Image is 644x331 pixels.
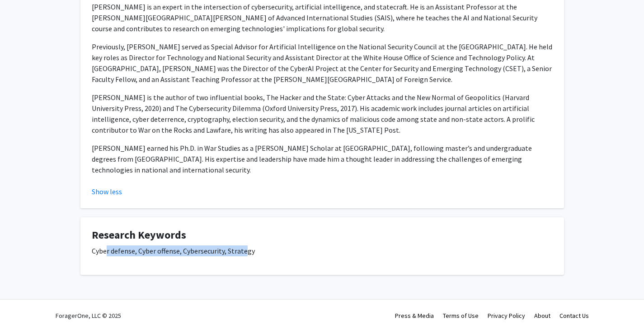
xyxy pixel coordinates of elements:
a: Contact Us [559,312,589,320]
p: Cyber defense, Cyber offense, Cybersecurity, Strategy [92,245,553,256]
p: [PERSON_NAME] is the author of two influential books, The Hacker and the State: Cyber Attacks and... [92,92,553,135]
iframe: Chat [7,290,38,324]
span: Previously, [PERSON_NAME] served as Special Advisor for Artificial Intelligence on the National S... [92,42,552,84]
a: Terms of Use [443,312,479,320]
a: Press & Media [395,312,434,320]
h4: Research Keywords [92,229,553,242]
a: About [534,312,550,320]
p: [PERSON_NAME] is an expert in the intersection of cybersecurity, artificial intelligence, and sta... [92,1,553,34]
button: Show less [92,186,122,197]
p: [PERSON_NAME] earned his Ph.D. in War Studies as a [PERSON_NAME] Scholar at [GEOGRAPHIC_DATA], fo... [92,143,553,175]
a: Privacy Policy [488,312,525,320]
